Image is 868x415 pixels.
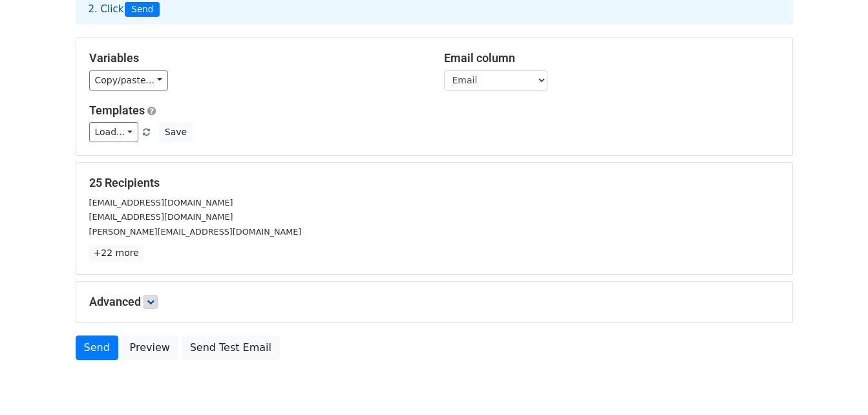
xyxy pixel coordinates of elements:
small: [EMAIL_ADDRESS][DOMAIN_NAME] [89,212,233,222]
a: Send Test Email [182,335,280,360]
a: Send [76,335,118,360]
a: Load... [89,122,139,142]
button: Save [159,122,193,142]
h5: Advanced [89,295,779,309]
span: Send [125,2,160,17]
a: +22 more [89,245,143,261]
a: Copy/paste... [89,70,168,90]
h5: Variables [89,51,425,65]
h5: 25 Recipients [89,176,779,190]
h5: Email column [444,51,779,65]
small: [PERSON_NAME][EMAIL_ADDRESS][DOMAIN_NAME] [89,227,302,237]
a: Preview [122,335,178,360]
iframe: Chat Widget [803,353,868,415]
a: Templates [89,103,145,117]
small: [EMAIL_ADDRESS][DOMAIN_NAME] [89,198,233,207]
